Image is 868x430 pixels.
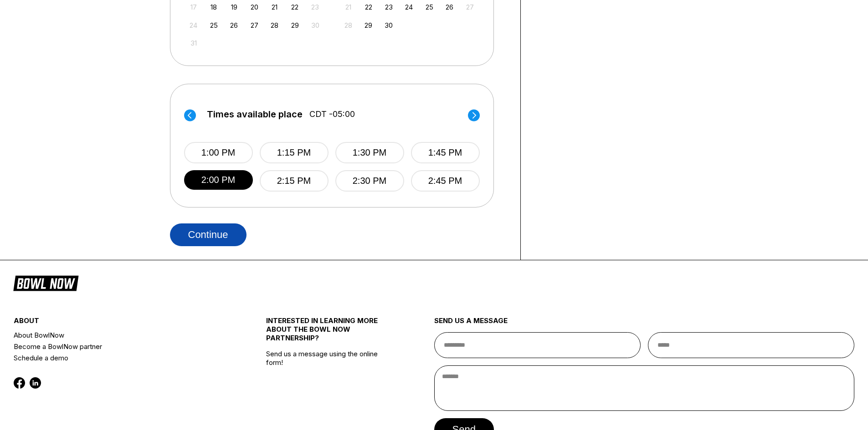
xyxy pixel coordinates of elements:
[342,19,354,31] div: Not available Sunday, September 28th, 2025
[434,316,855,332] div: send us a message
[14,352,224,364] a: Schedule a demo
[248,1,261,13] div: Choose Wednesday, August 20th, 2025
[14,329,224,341] a: About BowlNow
[335,142,404,163] button: 1:30 PM
[268,19,281,31] div: Choose Thursday, August 28th, 2025
[207,109,303,119] span: Times available place
[309,109,355,119] span: CDT -05:00
[362,19,375,31] div: Choose Monday, September 29th, 2025
[170,223,247,246] button: Continue
[342,1,354,13] div: Not available Sunday, September 21st, 2025
[309,1,321,13] div: Not available Saturday, August 23rd, 2025
[14,341,224,352] a: Become a BowlNow partner
[411,142,480,163] button: 1:45 PM
[184,170,253,190] button: 2:00 PM
[464,1,476,13] div: Not available Saturday, September 27th, 2025
[248,19,261,31] div: Choose Wednesday, August 27th, 2025
[266,316,392,349] div: INTERESTED IN LEARNING MORE ABOUT THE BOWL NOW PARTNERSHIP?
[289,1,301,13] div: Choose Friday, August 22nd, 2025
[335,170,404,192] button: 2:30 PM
[383,19,395,31] div: Choose Tuesday, September 30th, 2025
[187,37,200,49] div: Not available Sunday, August 31st, 2025
[403,1,415,13] div: Choose Wednesday, September 24th, 2025
[187,1,200,13] div: Not available Sunday, August 17th, 2025
[443,1,456,13] div: Choose Friday, September 26th, 2025
[309,19,321,31] div: Not available Saturday, August 30th, 2025
[187,19,200,31] div: Not available Sunday, August 24th, 2025
[260,142,329,163] button: 1:15 PM
[208,1,220,13] div: Choose Monday, August 18th, 2025
[228,19,240,31] div: Choose Tuesday, August 26th, 2025
[289,19,301,31] div: Choose Friday, August 29th, 2025
[208,19,220,31] div: Choose Monday, August 25th, 2025
[362,1,375,13] div: Choose Monday, September 22nd, 2025
[268,1,281,13] div: Choose Thursday, August 21st, 2025
[383,1,395,13] div: Choose Tuesday, September 23rd, 2025
[228,1,240,13] div: Choose Tuesday, August 19th, 2025
[423,1,436,13] div: Choose Thursday, September 25th, 2025
[260,170,329,192] button: 2:15 PM
[14,316,224,329] div: about
[411,170,480,192] button: 2:45 PM
[184,142,253,163] button: 1:00 PM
